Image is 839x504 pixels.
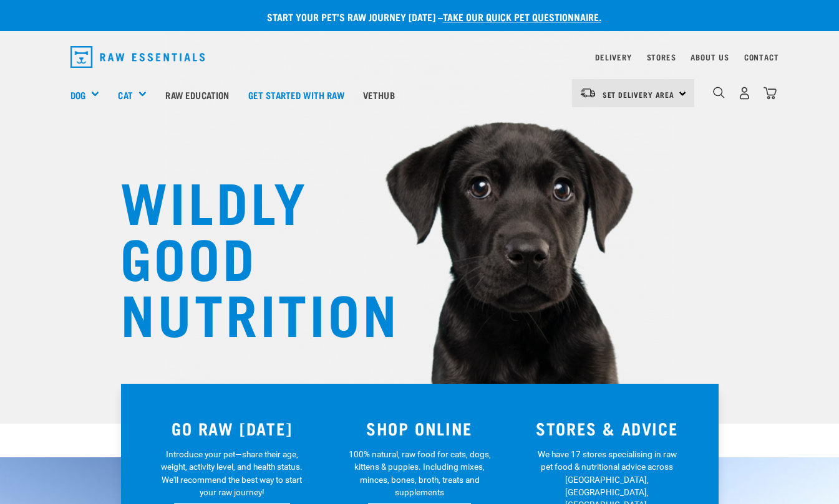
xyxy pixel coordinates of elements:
nav: dropdown navigation [61,41,779,73]
a: About Us [691,55,729,59]
img: home-icon@2x.png [764,87,777,100]
p: Introduce your pet—share their age, weight, activity level, and health status. We'll recommend th... [158,448,305,499]
a: Vethub [354,70,404,120]
a: take our quick pet questionnaire. [443,14,601,19]
span: Set Delivery Area [603,92,675,97]
h3: STORES & ADVICE [521,419,694,438]
a: Raw Education [156,70,238,120]
img: Raw Essentials Logo [70,46,205,68]
a: Contact [744,55,779,59]
img: van-moving.png [580,87,596,98]
a: Cat [118,88,132,102]
a: Get started with Raw [239,70,354,120]
p: 100% natural, raw food for cats, dogs, kittens & puppies. Including mixes, minces, bones, broth, ... [346,448,493,499]
h3: GO RAW [DATE] [146,419,319,438]
img: user.png [738,87,751,100]
a: Delivery [595,55,631,59]
h3: SHOP ONLINE [333,419,506,438]
a: Dog [70,88,85,102]
a: Stores [647,55,676,59]
img: home-icon-1@2x.png [713,87,725,98]
h1: WILDLY GOOD NUTRITION [120,171,370,340]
